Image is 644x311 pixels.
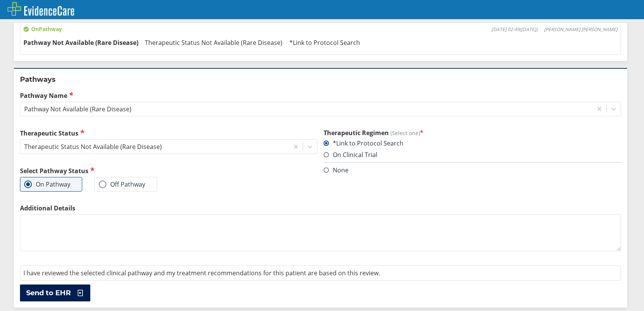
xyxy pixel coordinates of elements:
label: Off Pathway [99,180,145,188]
label: On Clinical Trial [324,151,377,159]
span: I have reviewed the selected clinical pathway and my treatment recommendations for this patient a... [23,269,380,277]
label: Therapeutic Status [20,129,317,137]
span: On Pathway [23,25,62,33]
span: [PERSON_NAME] [PERSON_NAME] [544,26,617,33]
span: [DATE] 02:49 ( [DATE] ) [491,26,538,33]
div: Therapeutic Status Not Available (Rare Disease) [24,142,162,151]
button: Send to EHR [20,285,90,301]
span: *Link to Protocol Search [289,38,360,47]
h2: Pathways [20,75,621,84]
h3: Therapeutic Regimen [324,129,621,137]
span: Send to EHR [26,288,71,298]
span: (Select one) [390,129,420,137]
label: None [324,166,349,174]
span: Pathway Not Available (Rare Disease) [23,38,138,47]
label: *Link to Protocol Search [324,139,403,147]
label: On Pathway [24,180,70,188]
h2: Select Pathway Status [20,166,317,175]
img: EvidenceCare [8,2,74,16]
label: Additional Details [20,204,621,212]
div: Pathway Not Available (Rare Disease) [24,105,131,113]
label: Pathway Name [20,91,621,100]
span: Therapeutic Status Not Available (Rare Disease) [145,38,282,47]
